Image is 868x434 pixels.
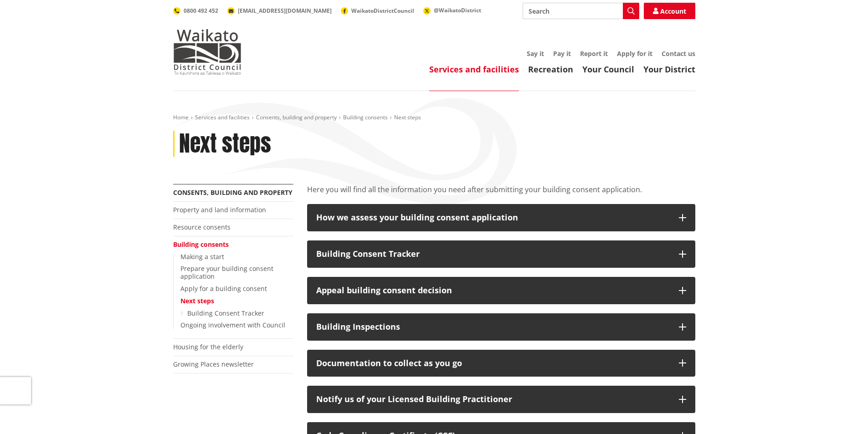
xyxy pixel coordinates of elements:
a: 0800 492 452 [173,7,218,15]
a: WaikatoDistrictCouncil [341,7,414,15]
a: Building consents [343,113,388,121]
a: Making a start [180,252,224,261]
a: Your Council [582,64,634,75]
button: Appeal building consent decision [307,277,695,304]
button: Documentation to collect as you go [307,350,695,377]
nav: breadcrumb [173,114,695,122]
a: Prepare your building consent application [180,264,273,281]
button: Building Consent Tracker [307,240,695,268]
button: How we assess your building consent application [307,204,695,231]
a: Services and facilities [429,64,519,75]
div: Appeal building consent decision [316,286,670,295]
div: How we assess your building consent application [316,213,670,222]
a: Apply for it [617,49,652,58]
a: Pay it [553,49,571,58]
span: WaikatoDistrictCouncil [351,7,414,15]
a: Services and facilities [195,113,250,121]
span: Next steps [394,113,421,121]
div: Building Inspections [316,322,670,332]
a: Home [173,113,189,121]
a: Consents, building and property [256,113,337,121]
a: @WaikatoDistrict [423,6,481,14]
a: Report it [580,49,608,58]
a: Next steps [180,296,214,305]
span: 0800 492 452 [184,7,218,15]
div: Notify us of your Licensed Building Practitioner [316,395,670,404]
div: Building Consent Tracker [316,250,670,259]
a: Property and land information [173,205,266,214]
a: Your District [643,64,695,75]
button: Building Inspections [307,313,695,341]
a: Recreation [528,64,573,75]
img: Waikato District Council - Te Kaunihera aa Takiwaa o Waikato [173,29,241,75]
h1: Next steps [179,131,271,157]
a: Say it [527,49,544,58]
a: Building Consent Tracker [187,309,264,317]
input: Search input [523,3,639,19]
a: Ongoing involvement with Council [180,321,285,329]
span: @WaikatoDistrict [434,6,481,14]
a: Contact us [662,49,695,58]
button: Notify us of your Licensed Building Practitioner [307,386,695,413]
a: Apply for a building consent [180,284,267,293]
div: Documentation to collect as you go [316,359,670,368]
a: Resource consents [173,223,231,231]
a: Housing for the elderly [173,342,243,351]
span: [EMAIL_ADDRESS][DOMAIN_NAME] [238,7,332,15]
a: Consents, building and property [173,188,293,197]
a: Account [644,3,695,19]
a: Growing Places newsletter [173,360,254,368]
p: Here you will find all the information you need after submitting your building consent application. [307,184,695,195]
a: [EMAIL_ADDRESS][DOMAIN_NAME] [227,7,332,15]
a: Building consents [173,240,229,249]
